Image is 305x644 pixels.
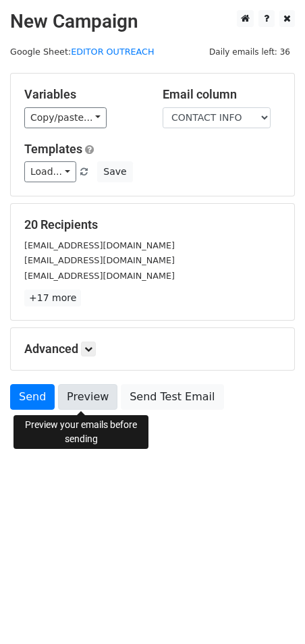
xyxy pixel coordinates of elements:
[13,415,148,449] div: Preview your emails before sending
[238,579,305,644] iframe: Chat Widget
[10,384,55,410] a: Send
[24,271,175,281] small: [EMAIL_ADDRESS][DOMAIN_NAME]
[24,217,281,232] h5: 20 Recipients
[71,47,154,57] a: EDITOR OUTREACH
[121,384,223,410] a: Send Test Email
[97,161,132,182] button: Save
[10,47,155,57] small: Google Sheet:
[24,342,281,356] h5: Advanced
[24,255,175,265] small: [EMAIL_ADDRESS][DOMAIN_NAME]
[24,240,175,250] small: [EMAIL_ADDRESS][DOMAIN_NAME]
[24,142,82,156] a: Templates
[24,290,81,306] a: +17 more
[204,47,295,57] a: Daily emails left: 36
[24,107,107,128] a: Copy/paste...
[10,10,295,33] h2: New Campaign
[24,161,76,182] a: Load...
[24,87,142,102] h5: Variables
[163,87,281,102] h5: Email column
[58,384,117,410] a: Preview
[204,45,295,59] span: Daily emails left: 36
